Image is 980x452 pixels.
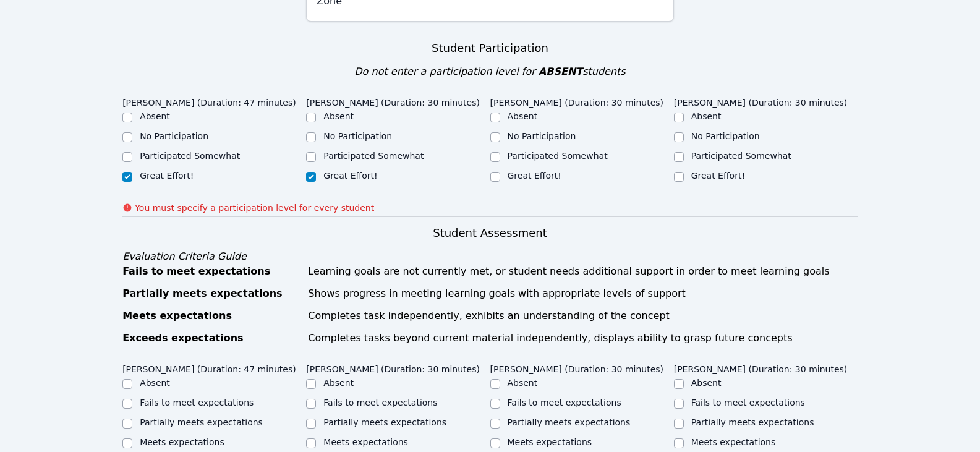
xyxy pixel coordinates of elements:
[674,358,848,377] legend: [PERSON_NAME] (Duration: 30 minutes)
[122,224,858,242] h3: Student Assessment
[323,151,424,161] label: Participated Somewhat
[691,378,722,388] label: Absent
[140,398,254,407] label: Fails to meet expectations
[539,66,582,77] span: ABSENT
[691,131,760,141] label: No Participation
[140,171,194,181] label: Great Effort!
[691,111,722,121] label: Absent
[140,151,240,161] label: Participated Somewhat
[691,417,814,427] label: Partially meets expectations
[323,171,377,181] label: Great Effort!
[122,92,296,110] legend: [PERSON_NAME] (Duration: 47 minutes)
[122,40,858,57] h3: Student Participation
[306,92,480,110] legend: [PERSON_NAME] (Duration: 30 minutes)
[323,111,354,121] label: Absent
[140,131,208,141] label: No Participation
[140,378,170,388] label: Absent
[490,358,664,377] legend: [PERSON_NAME] (Duration: 30 minutes)
[308,264,858,279] div: Learning goals are not currently met, or student needs additional support in order to meet learni...
[508,398,621,407] label: Fails to meet expectations
[691,171,745,181] label: Great Effort!
[323,417,446,427] label: Partially meets expectations
[691,398,805,407] label: Fails to meet expectations
[308,309,858,323] div: Completes task independently, exhibits an understanding of the concept
[490,92,664,110] legend: [PERSON_NAME] (Duration: 30 minutes)
[308,286,858,301] div: Shows progress in meeting learning goals with appropriate levels of support
[122,309,300,323] div: Meets expectations
[140,111,170,121] label: Absent
[508,131,576,141] label: No Participation
[674,92,848,110] legend: [PERSON_NAME] (Duration: 30 minutes)
[508,151,608,161] label: Participated Somewhat
[122,264,300,279] div: Fails to meet expectations
[135,202,374,214] p: You must specify a participation level for every student
[508,171,561,181] label: Great Effort!
[122,286,300,301] div: Partially meets expectations
[140,437,224,447] label: Meets expectations
[323,437,408,447] label: Meets expectations
[122,331,300,346] div: Exceeds expectations
[308,331,858,346] div: Completes tasks beyond current material independently, displays ability to grasp future concepts
[508,437,592,447] label: Meets expectations
[323,398,437,407] label: Fails to meet expectations
[691,437,776,447] label: Meets expectations
[122,64,858,79] div: Do not enter a participation level for students
[508,378,538,388] label: Absent
[508,417,631,427] label: Partially meets expectations
[323,378,354,388] label: Absent
[122,249,858,264] div: Evaluation Criteria Guide
[323,131,392,141] label: No Participation
[140,417,263,427] label: Partially meets expectations
[306,358,480,377] legend: [PERSON_NAME] (Duration: 30 minutes)
[691,151,791,161] label: Participated Somewhat
[122,358,296,377] legend: [PERSON_NAME] (Duration: 47 minutes)
[508,111,538,121] label: Absent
